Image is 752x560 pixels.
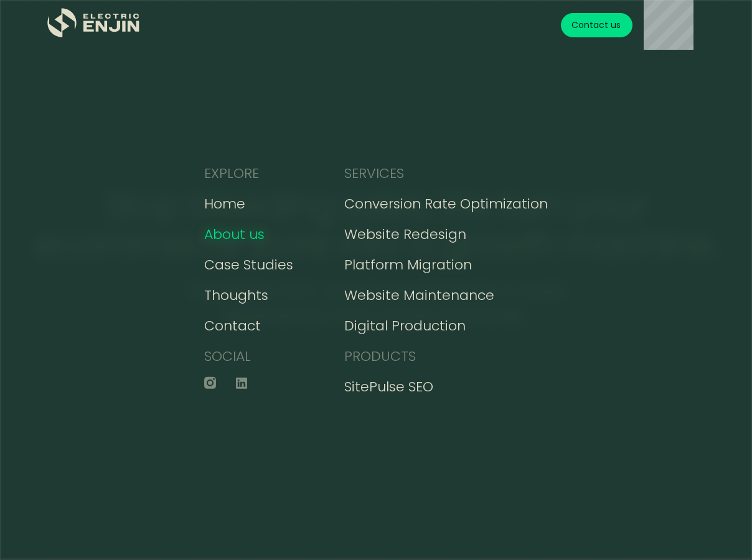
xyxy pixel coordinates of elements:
a: Website Maintenance [344,285,494,306]
a: About us [204,224,265,245]
a: Contact us [561,13,632,37]
a: Case Studies [204,254,293,275]
a: Thoughts [204,285,268,306]
div: EXPLORE [204,163,259,184]
a: Contact [204,315,261,336]
div: PRODUCTS [344,346,416,366]
div: SOCIAL [204,346,251,366]
a: home [47,8,141,42]
a: Website Redesign [344,224,466,245]
a: SitePulse SEO [344,376,433,397]
a: Conversion Rate Optimization [344,194,548,214]
div: Contact us [571,19,621,32]
a: Digital Production [344,315,466,336]
div: SERVICES [344,163,404,184]
a: Home [204,194,245,214]
a: Platform Migration [344,254,472,275]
